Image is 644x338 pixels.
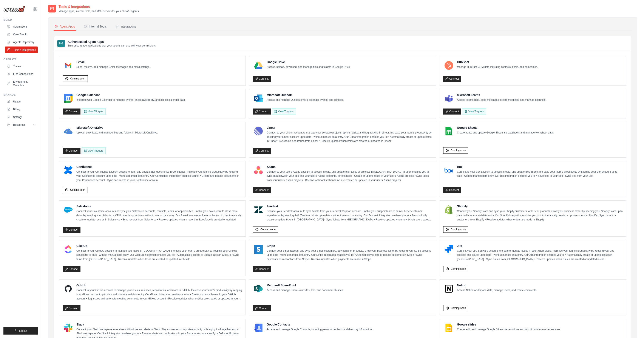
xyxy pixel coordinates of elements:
h2: Tools & Integrations [59,4,139,9]
h4: Google slides [457,322,561,327]
h4: Asana [267,165,432,169]
p: Manage apps, internal tools, and MCP servers for your CrewAI agents [59,9,139,13]
a: Billing [5,106,38,113]
img: Notion Logo [445,284,453,293]
button: Integrations [114,23,137,31]
span: Logout [19,329,27,333]
span: Coming soon [451,228,466,231]
img: ClickUp Logo [64,245,73,254]
p: Connect to your ClickUp account to manage your tasks in [GEOGRAPHIC_DATA]. Increase your team’s p... [76,249,242,262]
a: Connect [253,305,271,311]
img: Shopify Logo [445,205,453,214]
a: Connect [63,227,80,233]
h4: Google Drive [267,60,351,64]
a: Crew Studio [5,31,38,38]
h4: Microsoft Outlook [267,93,344,97]
h4: Shopify [457,204,623,208]
p: Upload, download, and manage files and folders in Microsoft OneDrive. [76,131,158,135]
p: Connect to your Box account to access, create, and update files in Box. Increase your team’s prod... [457,170,623,178]
h4: Google Sheets [457,126,554,130]
h4: Microsoft SharePoint [267,283,344,287]
h3: Authenticated Agent Apps [68,40,156,44]
a: LLM Connections [5,71,38,78]
img: Jira Logo [445,245,453,254]
p: Connect to your Linear account to manage your software projects, sprints, tasks, and bug tracking... [267,131,432,143]
button: Logout [3,327,38,335]
p: Connect your Stripe account and sync your Stripe customers, payments, or products. Grow your busi... [267,249,432,262]
a: Connect [253,76,271,82]
img: Zendesk Logo [254,205,263,214]
img: Google slides Logo [445,324,453,332]
div: Integrations [115,24,136,29]
div: Manage [3,93,38,96]
a: Usage [5,98,38,105]
span: Coming soon [451,149,466,152]
img: Stripe Logo [254,245,263,254]
h4: GitHub [76,283,242,287]
: View Triggers [272,108,296,115]
a: Connect [63,305,80,311]
img: Microsoft SharePoint Logo [254,284,263,293]
span: Coming soon [451,306,466,310]
p: Send, receive, and manage Gmail messages and email settings. [76,65,150,69]
p: Connect to your users’ Asana account to access, create, and update their tasks or projects in [GE... [267,170,432,183]
img: Logo [3,6,25,12]
h4: Google Calendar [76,93,185,97]
a: Connect [63,148,80,154]
a: Connect [443,109,461,115]
h4: Google Contacts [267,322,372,327]
h4: Slack [76,322,242,327]
a: Connect [63,109,80,115]
a: Settings [5,114,38,121]
button: View Triggers [82,108,106,115]
h4: Zendesk [267,204,432,208]
a: Connect [63,266,80,272]
a: Connect [443,76,461,82]
a: Agents Repository [5,39,38,46]
span: Coming soon [260,228,276,231]
h4: Gmail [76,60,150,64]
img: GitHub Logo [64,284,73,293]
img: Gmail Logo [64,61,73,70]
p: Access and manage Outlook emails, calendar events, and contacts. [267,98,344,102]
img: Salesforce Logo [64,205,73,214]
: View Triggers [462,108,486,115]
button: Agent Apps [54,23,76,31]
h4: Stripe [267,244,432,248]
img: Microsoft Outlook Logo [254,94,263,103]
h4: Microsoft OneDrive [76,126,158,130]
span: Coming soon [451,267,466,271]
p: Access, upload, download, and manage files and folders in Google Drive. [267,65,351,69]
div: Internal Tools [84,24,107,29]
h4: HubSpot [457,60,538,64]
span: Coming soon [70,77,85,80]
p: Connect to your Confluence account access, create, and update their documents in Confluence. Incr... [76,170,242,183]
h4: Salesforce [76,204,242,208]
h4: Notion [457,283,537,287]
p: Enterprise-grade applications that your agents can use with your permissions [68,44,156,47]
a: Connect [253,266,271,272]
a: Connect [253,187,271,193]
a: Environment Variables [5,78,38,89]
a: Tools & Integrations [5,47,38,53]
img: Linear Logo [254,127,263,135]
div: Agent Apps [54,24,75,29]
h4: Confluence [76,165,242,169]
h4: Microsoft Teams [457,93,546,97]
p: Connect your Salesforce account and sync your Salesforce accounts, contacts, leads, or opportunit... [76,209,242,222]
a: Connect [253,148,271,154]
p: Connect your Zendesk account to sync tickets from your Zendesk Support account. Enable your suppo... [267,209,432,222]
a: Connect [443,187,461,193]
img: Confluence Logo [64,166,73,175]
button: Internal Tools [83,23,108,31]
img: Google Sheets Logo [445,127,453,135]
p: Access and manage Google Contacts, including personal contacts and directory information. [267,327,372,332]
img: Slack Logo [64,324,73,332]
p: Access and manage SharePoint sites, lists, and document libraries. [267,288,344,293]
p: Connect to your GitHub account to manage your issues, releases, repositories, and more in GitHub.... [76,288,242,301]
p: Integrate with Google Calendar to manage events, check availability, and access calendar data. [76,98,185,102]
h4: Jira [457,244,623,248]
h4: ClickUp [76,244,242,248]
p: Create, edit, and manage Google Slides presentations and import data from other sources. [457,327,561,332]
p: Access Teams data, send messages, create meetings, and manage channels. [457,98,546,102]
